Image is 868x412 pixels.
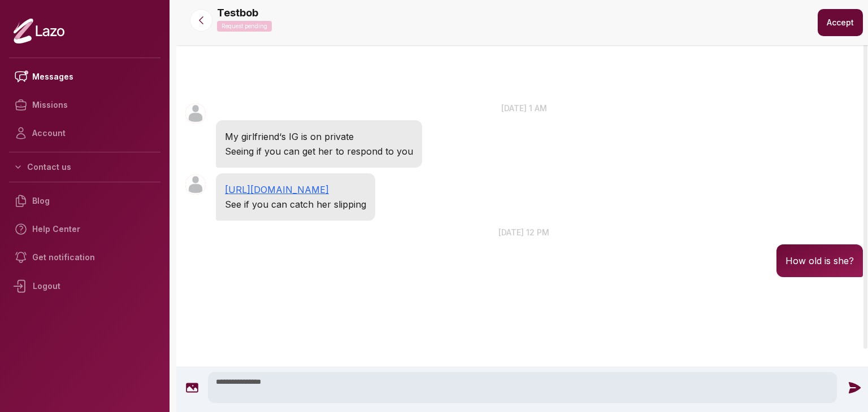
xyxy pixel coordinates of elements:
p: Request pending [217,21,272,32]
a: Get notification [9,243,160,271]
a: Blog [9,187,160,215]
p: See if you can catch her slipping [225,197,366,212]
a: Help Center [9,215,160,243]
div: Logout [9,271,160,301]
a: Missions [9,91,160,119]
button: Contact us [9,157,160,177]
a: [URL][DOMAIN_NAME] [225,184,329,195]
p: My girlfriend‘s IG is on private [225,129,413,144]
img: User avatar [185,174,206,195]
button: Accept [818,9,863,36]
p: Testbob [217,5,258,21]
a: Messages [9,63,160,91]
p: Seeing if you can get her to respond to you [225,144,413,159]
a: Account [9,119,160,147]
p: How old is she? [785,253,854,268]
